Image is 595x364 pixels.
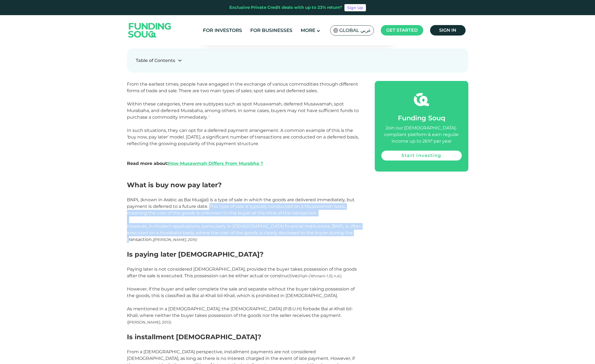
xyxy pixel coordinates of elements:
[381,151,462,161] a: Start investing
[127,82,358,93] span: From the earliest times, people have engaged in the exchange of various commodities through diffe...
[168,161,263,166] a: How Musawmah Differs From Murabha ?
[439,28,456,33] span: Sign in
[301,28,315,33] span: More
[333,28,338,33] img: SA Flag
[249,26,294,35] a: For Businesses
[136,57,175,64] div: Table of Contents
[298,274,341,278] span: ( , n.d.)
[127,101,359,120] span: Within these categories, there are subtypes such as spot Musawamah, deferred Musawamah, spot Mura...
[123,17,177,44] img: Logo
[202,26,243,35] a: For Investors
[127,128,359,146] span: In such situations, they can opt for a deferred payment arrangement. A common example of this is ...
[127,161,263,166] strong: Read more about:
[153,237,197,242] span: ([PERSON_NAME], 2015)
[381,125,462,145] div: Join our [DEMOGRAPHIC_DATA]-compliant platform & earn regular income up to 26%* per year
[339,27,371,34] span: Global عربي
[127,267,357,278] span: Paying later is not considered [DEMOGRAPHIC_DATA], provided the buyer takes possession of the goo...
[398,114,445,122] span: Funding Souq
[341,274,342,278] span: .
[127,250,263,258] span: Is paying later [DEMOGRAPHIC_DATA]?
[127,181,222,189] span: What is buy now pay later?
[386,28,418,33] span: Get started
[414,92,429,107] img: fsicon
[127,224,362,242] span: However, in modern applications, particularly in [DEMOGRAPHIC_DATA] financial institutions, BNPL ...
[127,320,171,324] span: ([PERSON_NAME], 2013)
[127,197,355,216] span: BNPL (known in Arabic as Bai Muajjal) is a type of sale in which the goods are delivered immediat...
[127,286,355,298] span: However, if the buyer and seller complete the sale and separate without the buyer taking possessi...
[430,25,466,36] a: Sign in
[299,274,332,278] em: Fiqh-Othmani-1 (1)
[127,333,261,341] span: Is installment [DEMOGRAPHIC_DATA]?
[127,306,353,318] span: As mentioned in a [DEMOGRAPHIC_DATA], the [DEMOGRAPHIC_DATA] (P.B.U.H) forbade Bai al-Khali bil-K...
[229,4,342,11] div: Exclusive Private Credit deals with up to 23% return*
[344,4,366,11] a: Sign Up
